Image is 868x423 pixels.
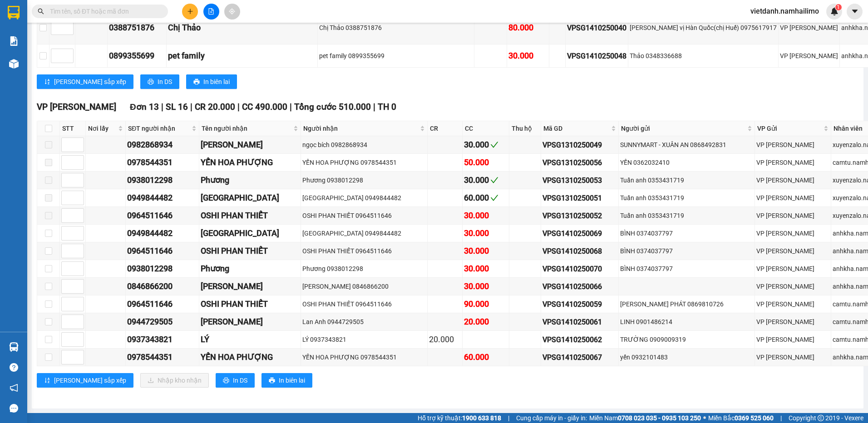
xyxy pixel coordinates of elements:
td: VPSG1410250062 [541,331,619,349]
div: [GEOGRAPHIC_DATA] 0949844482 [302,228,426,238]
span: CR 20.000 [195,102,235,112]
span: check [490,176,498,184]
div: BÌNH 0374037797 [620,264,753,274]
span: notification [10,384,18,392]
input: Tìm tên, số ĐT hoặc mã đơn [50,6,157,16]
span: In DS [233,375,247,385]
span: printer [269,377,275,384]
td: 0938012298 [126,172,199,189]
span: message [10,404,18,413]
span: printer [223,377,229,384]
span: sort-ascending [44,377,50,384]
button: sort-ascending[PERSON_NAME] sắp xếp [37,74,133,89]
div: VP [PERSON_NAME] [756,193,829,203]
span: 1 [837,4,840,10]
div: 0964511646 [127,245,197,257]
td: 0978544351 [126,349,199,366]
td: VP Phạm Ngũ Lão [755,207,831,225]
td: VPSG1310250052 [541,207,619,225]
span: In biên lai [279,375,305,385]
td: ngọc bích [199,136,301,154]
div: 0846866200 [127,280,197,293]
div: 20.000 [464,315,508,328]
div: pet family [168,49,316,62]
div: VP [PERSON_NAME] [756,246,829,256]
td: pet family [167,44,318,68]
div: [PERSON_NAME] PHÁT 0869810726 [620,299,753,309]
td: VPSG1410250066 [541,278,619,295]
td: VP Phạm Ngũ Lão [779,11,840,44]
span: Mã GD [543,123,609,133]
td: 0937343821 [126,331,199,349]
div: 0964511646 [127,209,197,222]
div: VP [PERSON_NAME] [756,317,829,327]
button: printerIn DS [216,373,255,388]
div: VP [PERSON_NAME] [756,281,829,291]
td: VPSG1410250040 [566,11,628,44]
td: 0978544351 [126,154,199,172]
div: VP [PERSON_NAME] [756,299,829,309]
span: check [490,141,498,149]
div: LÝ [201,333,299,346]
span: VP Gửi [757,123,822,133]
div: VPSG1410250048 [567,50,626,62]
div: TRƯỜNG 0909009319 [620,334,753,344]
td: Phương [199,172,301,189]
div: OSHI PHAN THIẾT [201,209,299,222]
strong: 0369 525 060 [735,414,774,422]
div: VPSG1410250040 [567,22,626,34]
span: vietdanh.namhailimo [743,5,826,17]
img: warehouse-icon [9,59,19,69]
div: YẾN HOA PHƯỢNG 0978544351 [302,352,426,362]
td: YẾN HOA PHƯỢNG [199,349,301,366]
div: VP [PERSON_NAME] [756,264,829,274]
div: pet family 0899355699 [319,51,473,61]
td: 0949844482 [126,189,199,207]
td: 0949844482 [126,225,199,242]
div: VPSG1410250059 [542,299,617,310]
div: 0978544351 [127,156,197,169]
td: VP Phạm Ngũ Lão [755,172,831,189]
span: | [780,413,782,423]
td: VP Phạm Ngũ Lão [755,189,831,207]
button: printerIn DS [140,74,179,89]
div: 60.000 [464,192,508,204]
div: VPSG1310250053 [542,175,617,186]
div: ngọc bích 0982868934 [302,140,426,150]
img: logo-vxr [8,6,20,20]
td: VP Phạm Ngũ Lão [755,295,831,313]
div: Chị Thảo [168,21,316,34]
div: VPSG1310250049 [542,139,617,151]
div: VP [PERSON_NAME] [756,352,829,362]
th: STT [60,121,86,136]
span: Miền Bắc [708,413,774,423]
td: 0982868934 [126,136,199,154]
span: check [490,194,498,202]
div: 0964511646 [127,298,197,310]
div: VPSG1410250068 [542,246,617,257]
div: VPSG1410250070 [542,263,617,275]
th: Thu hộ [509,121,541,136]
div: VP [PERSON_NAME] [756,140,829,150]
div: [PERSON_NAME] 0846866200 [302,281,426,291]
div: Phương [201,174,299,187]
div: Phương [201,262,299,275]
span: | [237,102,240,112]
span: ⚪️ [703,416,706,420]
td: VP Phạm Ngũ Lão [755,242,831,260]
div: 0938012298 [127,174,197,187]
strong: 0708 023 035 - 0935 103 250 [618,414,701,422]
div: 0949844482 [127,192,197,204]
div: VP [PERSON_NAME] [756,334,829,344]
div: YẾN 0362032410 [620,157,753,167]
div: 30.000 [508,49,547,62]
td: OSHI PHAN THIẾT [199,207,301,225]
div: VP [PERSON_NAME] [780,51,838,61]
div: OSHI PHAN THIẾT 0964511646 [302,246,426,256]
div: 20.000 [429,333,461,346]
button: printerIn biên lai [186,74,237,89]
div: [PERSON_NAME] vị Hàn Quốc(chị Huế) 0975617917 [630,23,777,33]
th: CC [463,121,509,136]
td: VP Phạm Ngũ Lão [779,44,840,68]
span: printer [193,79,200,86]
